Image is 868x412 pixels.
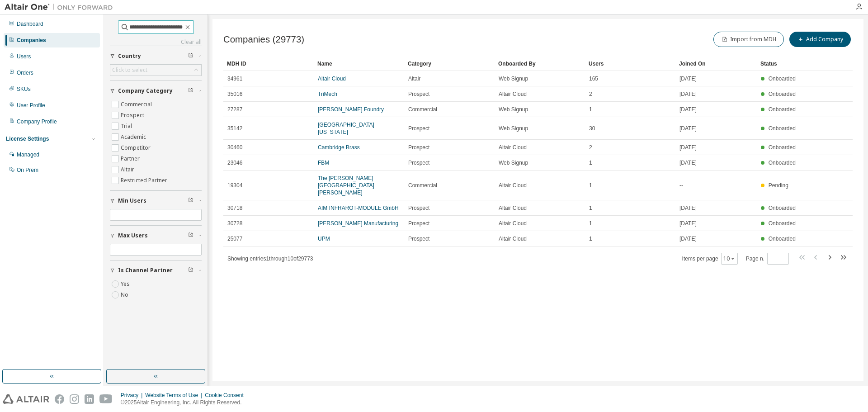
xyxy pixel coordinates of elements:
[17,37,46,44] div: Companies
[408,106,437,113] span: Commercial
[121,99,154,110] label: Commercial
[110,260,202,280] button: Is Channel Partner
[17,20,43,28] div: Dashboard
[318,144,360,151] a: Cambridge Brass
[205,392,249,399] div: Cookie Consent
[682,253,738,265] span: Items per page
[188,232,193,239] span: Clear filter
[6,135,49,142] div: License Settings
[227,235,242,242] span: 25077
[679,159,697,166] span: [DATE]
[769,125,796,132] span: Onboarded
[769,205,796,211] span: Onboarded
[99,394,113,404] img: youtube.svg
[188,52,193,60] span: Clear filter
[679,220,697,227] span: [DATE]
[227,106,242,113] span: 27287
[408,144,429,151] span: Prospect
[408,90,429,98] span: Prospect
[679,106,697,113] span: [DATE]
[118,197,146,204] span: Min Users
[499,90,527,98] span: Altair Cloud
[121,164,136,175] label: Altair
[679,182,683,189] span: --
[318,106,384,113] a: [PERSON_NAME] Foundry
[679,90,697,98] span: [DATE]
[121,153,142,164] label: Partner
[589,204,592,212] span: 1
[408,75,420,82] span: Altair
[723,255,736,262] button: 10
[121,142,152,153] label: Competitor
[121,392,145,399] div: Privacy
[408,204,429,212] span: Prospect
[227,57,310,71] div: MDH ID
[499,75,528,82] span: Web Signup
[499,204,527,212] span: Altair Cloud
[789,32,851,47] button: Add Company
[188,267,193,274] span: Clear filter
[498,57,581,71] div: Onboarded By
[713,32,784,47] button: Import from MDH
[589,144,592,151] span: 2
[3,394,49,404] img: altair_logo.svg
[55,394,64,404] img: facebook.svg
[121,121,134,132] label: Trial
[118,232,148,239] span: Max Users
[499,235,527,242] span: Altair Cloud
[589,90,592,98] span: 2
[121,279,132,289] label: Yes
[5,3,118,12] img: Altair One
[318,205,399,211] a: AIM INFRAROT-MODULE GmbH
[70,394,79,404] img: instagram.svg
[589,57,672,71] div: Users
[110,81,202,101] button: Company Category
[769,76,796,82] span: Onboarded
[188,197,193,204] span: Clear filter
[145,392,205,399] div: Website Terms of Use
[110,46,202,66] button: Country
[112,66,147,74] div: Click to select
[769,182,788,189] span: Pending
[121,175,169,186] label: Restricted Partner
[227,75,242,82] span: 34961
[769,91,796,97] span: Onboarded
[408,235,429,242] span: Prospect
[121,289,130,300] label: No
[679,204,697,212] span: [DATE]
[318,220,398,227] a: [PERSON_NAME] Manufacturing
[589,235,592,242] span: 1
[121,399,249,407] p: © 2025 Altair Engineering, Inc. All Rights Reserved.
[227,125,242,132] span: 35142
[408,57,491,71] div: Category
[769,144,796,151] span: Onboarded
[589,125,595,132] span: 30
[746,253,789,265] span: Page n.
[679,125,697,132] span: [DATE]
[318,91,337,97] a: TriMech
[408,220,429,227] span: Prospect
[318,175,374,196] a: The [PERSON_NAME][GEOGRAPHIC_DATA][PERSON_NAME]
[769,106,796,113] span: Onboarded
[589,75,598,82] span: 165
[318,76,346,82] a: Altair Cloud
[679,75,697,82] span: [DATE]
[499,106,528,113] span: Web Signup
[769,160,796,166] span: Onboarded
[17,69,33,76] div: Orders
[227,204,242,212] span: 30718
[318,236,330,242] a: UPM
[589,106,592,113] span: 1
[227,220,242,227] span: 30728
[499,159,528,166] span: Web Signup
[17,85,31,93] div: SKUs
[118,267,173,274] span: Is Channel Partner
[17,53,31,60] div: Users
[499,220,527,227] span: Altair Cloud
[223,34,304,45] span: Companies (29773)
[769,236,796,242] span: Onboarded
[318,122,374,135] a: [GEOGRAPHIC_DATA][US_STATE]
[408,125,429,132] span: Prospect
[760,57,798,71] div: Status
[110,38,202,46] a: Clear all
